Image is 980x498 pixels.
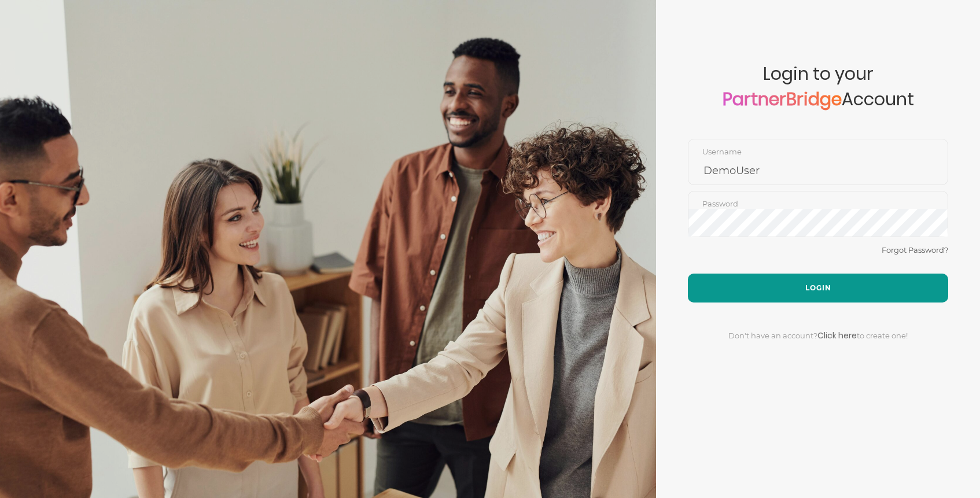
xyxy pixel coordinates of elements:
span: Login to your Account [688,64,948,139]
span: Don't have an account? to create one! [728,331,908,340]
a: PartnerBridge [723,87,842,112]
button: Login [688,274,948,303]
a: Forgot Password? [882,245,948,254]
a: Click here [817,330,857,341]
